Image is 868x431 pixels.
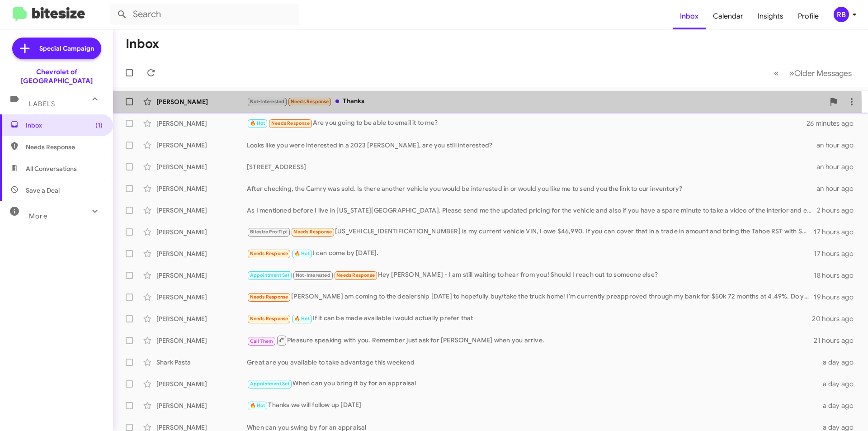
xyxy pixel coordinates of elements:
[791,3,826,29] a: Profile
[807,119,861,128] div: 26 minutes ago
[774,67,779,79] span: «
[250,316,288,322] span: Needs Response
[156,293,247,302] div: [PERSON_NAME]
[250,229,288,235] span: Bitesize Pro-Tip!
[247,270,814,280] div: Hey [PERSON_NAME] - I am still waiting to hear from you! Should I reach out to someone else?
[250,403,265,408] span: 🔥 Hot
[26,186,60,195] span: Save a Deal
[250,272,290,278] span: Appointment Set
[816,141,861,150] div: an hour ago
[250,99,285,104] span: Not-Interested
[156,358,247,367] div: Shark Pasta
[156,206,247,215] div: [PERSON_NAME]
[750,3,791,29] a: Insights
[247,118,807,128] div: Are you going to be able to email it to me?
[769,64,857,82] nav: Page navigation example
[706,3,750,29] a: Calendar
[247,206,817,215] div: As I mentioned before I live in [US_STATE][GEOGRAPHIC_DATA]. Please send me the updated pricing f...
[673,3,706,29] a: Inbox
[814,249,861,258] div: 17 hours ago
[126,37,159,51] h1: Inbox
[26,121,103,130] span: Inbox
[156,162,247,171] div: [PERSON_NAME]
[156,184,247,193] div: [PERSON_NAME]
[247,358,817,367] div: Great are you available to take advantage this weekend
[156,97,247,106] div: [PERSON_NAME]
[156,271,247,280] div: [PERSON_NAME]
[769,64,784,82] button: Previous
[814,227,861,237] div: 17 hours ago
[247,313,812,324] div: If it can be made available i would actually prefer that
[250,120,265,126] span: 🔥 Hot
[156,314,247,323] div: [PERSON_NAME]
[247,248,814,259] div: I can come by [DATE].
[156,119,247,128] div: [PERSON_NAME]
[336,272,375,278] span: Needs Response
[247,400,817,411] div: Thanks we will follow up [DATE]
[817,206,861,215] div: 2 hours ago
[156,401,247,410] div: [PERSON_NAME]
[26,164,77,173] span: All Conversations
[247,292,814,302] div: [PERSON_NAME] am coming to the dealership [DATE] to hopefully buy/take the truck home! I'm curren...
[29,212,47,220] span: More
[817,379,861,388] div: a day ago
[789,67,794,79] span: »
[250,294,288,300] span: Needs Response
[834,7,849,22] div: RB
[247,379,817,389] div: When can you bring it by for an appraisal
[247,141,816,150] div: Looks like you were interested in a 2023 [PERSON_NAME], are you still interested?
[794,68,852,78] span: Older Messages
[109,4,299,25] input: Search
[156,227,247,237] div: [PERSON_NAME]
[816,184,861,193] div: an hour ago
[291,99,329,104] span: Needs Response
[812,314,861,323] div: 20 hours ago
[156,141,247,150] div: [PERSON_NAME]
[12,38,101,59] a: Special Campaign
[156,379,247,388] div: [PERSON_NAME]
[95,121,103,130] span: (1)
[814,293,861,302] div: 19 hours ago
[156,336,247,345] div: [PERSON_NAME]
[784,64,857,82] button: Next
[814,271,861,280] div: 18 hours ago
[250,338,274,344] span: Call Them
[814,336,861,345] div: 21 hours ago
[294,316,310,322] span: 🔥 Hot
[294,251,310,256] span: 🔥 Hot
[247,335,814,346] div: Pleasure speaking with you. Remember just ask for [PERSON_NAME] when you arrive.
[247,227,814,237] div: [US_VEHICLE_IDENTIFICATION_NUMBER] is my current vehicle VIN, I owe $46,990. If you can cover tha...
[826,7,858,22] button: RB
[29,100,55,108] span: Labels
[293,229,332,235] span: Needs Response
[271,120,310,126] span: Needs Response
[817,401,861,410] div: a day ago
[39,44,94,53] span: Special Campaign
[816,162,861,171] div: an hour ago
[247,184,816,193] div: After checking, the Camry was sold. Is there another vehicle you would be interested in or would ...
[247,96,825,107] div: Thanks
[250,381,290,387] span: Appointment Set
[817,358,861,367] div: a day ago
[26,142,103,152] span: Needs Response
[250,251,288,256] span: Needs Response
[296,272,330,278] span: Not-Interested
[156,249,247,258] div: [PERSON_NAME]
[247,162,816,171] div: [STREET_ADDRESS]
